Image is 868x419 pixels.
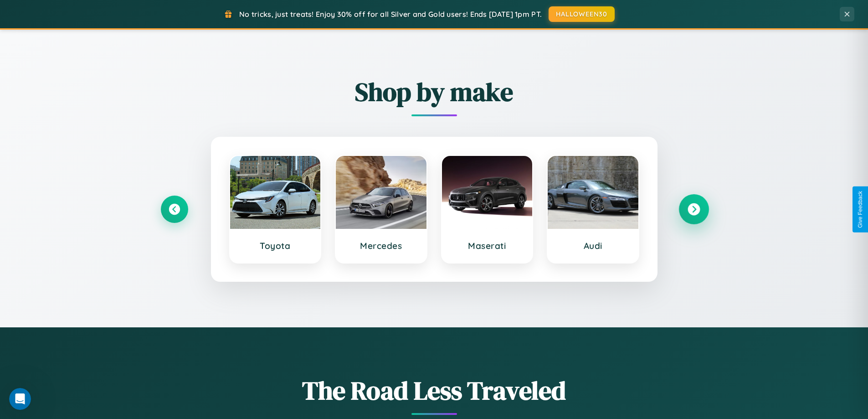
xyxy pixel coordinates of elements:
h3: Mercedes [345,240,417,251]
span: No tricks, just treats! Enjoy 30% off for all Silver and Gold users! Ends [DATE] 1pm PT. [239,10,542,19]
h3: Audi [557,240,629,251]
h3: Maserati [451,240,524,251]
h2: Shop by make [161,74,708,109]
div: Give Feedback [857,191,863,228]
h3: Toyota [239,240,312,251]
button: HALLOWEEN30 [549,6,615,22]
iframe: Intercom live chat [9,388,31,410]
h1: The Road Less Traveled [161,373,708,408]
